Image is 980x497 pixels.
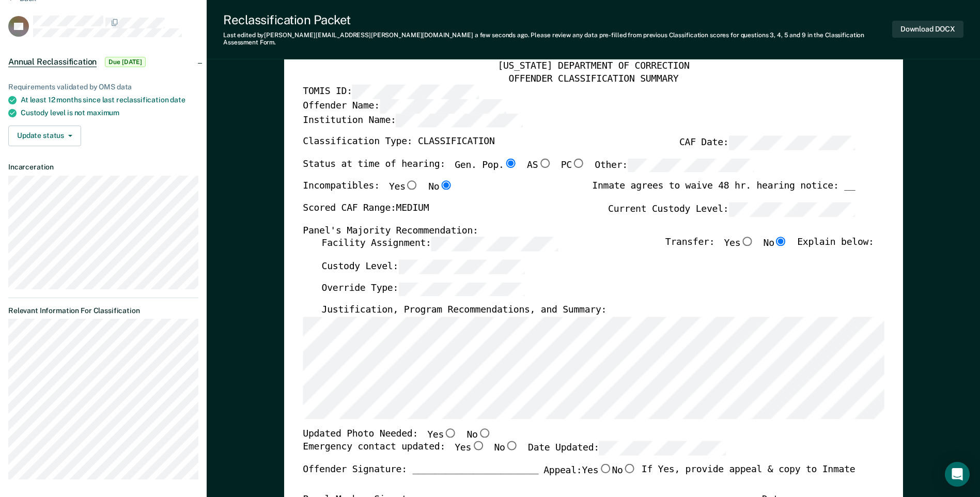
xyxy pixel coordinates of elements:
[740,237,754,246] input: Yes
[598,464,612,473] input: Yes
[21,108,198,117] div: Custody level is not
[763,237,787,251] label: No
[303,85,478,99] label: TOMIS ID:
[439,181,453,190] input: No
[303,441,726,464] div: Emergency contact updated:
[538,158,551,167] input: AS
[945,462,970,487] div: Open Intercom Messenger
[303,202,429,216] label: Scored CAF Range: MEDIUM
[455,441,485,455] label: Yes
[303,72,884,85] div: OFFENDER CLASSIFICATION SUMMARY
[728,135,855,149] input: CAF Date:
[396,113,522,127] input: Institution Name:
[679,135,855,149] label: CAF Date:
[444,428,457,437] input: Yes
[612,464,636,477] label: No
[623,464,636,473] input: No
[582,464,612,477] label: Yes
[352,85,478,99] input: TOMIS ID:
[595,158,754,172] label: Other:
[494,441,518,455] label: No
[303,158,754,181] div: Status at time of hearing:
[8,57,97,67] span: Annual Reclassification
[428,181,453,194] label: No
[303,135,494,149] label: Classification Type: CLASSIFICATION
[475,32,528,39] span: a few seconds ago
[303,428,491,441] div: Updated Photo Needed:
[398,259,525,273] input: Custody Level:
[455,158,518,172] label: Gen. Pop.
[379,99,506,113] input: Offender Name:
[892,21,963,38] button: Download DOCX
[528,441,726,455] label: Date Updated:
[389,181,419,194] label: Yes
[427,428,457,441] label: Yes
[774,237,788,246] input: No
[303,464,855,494] div: Offender Signature: _______________________ If Yes, provide appeal & copy to Inmate
[543,464,636,486] label: Appeal:
[608,202,855,216] label: Current Custody Level:
[477,428,491,437] input: No
[321,237,557,251] label: Facility Assignment:
[303,113,522,127] label: Institution Name:
[599,441,726,455] input: Date Updated:
[8,83,198,91] div: Requirements validated by OMS data
[303,181,453,203] div: Incompatibles:
[105,57,146,67] span: Due [DATE]
[728,202,855,216] input: Current Custody Level:
[431,237,557,251] input: Facility Assignment:
[223,12,892,27] div: Reclassification Packet
[398,282,525,296] input: Override Type:
[561,158,585,172] label: PC
[527,158,551,172] label: AS
[665,237,874,259] div: Transfer: Explain below:
[303,60,884,73] div: [US_STATE] DEPARTMENT OF CORRECTION
[572,158,585,167] input: PC
[223,32,892,46] div: Last edited by [PERSON_NAME][EMAIL_ADDRESS][PERSON_NAME][DOMAIN_NAME] . Please review any data pr...
[21,96,198,104] div: At least 12 months since last reclassification
[592,181,855,203] div: Inmate agrees to waive 48 hr. hearing notice: __
[321,282,525,296] label: Override Type:
[87,108,119,117] span: maximum
[321,304,606,317] label: Justification, Program Recommendations, and Summary:
[303,225,855,237] div: Panel's Majority Recommendation:
[303,99,506,113] label: Offender Name:
[466,428,491,441] label: No
[8,126,81,146] button: Update status
[471,441,485,451] input: Yes
[8,306,198,315] dt: Relevant Information For Classification
[504,158,517,167] input: Gen. Pop.
[724,237,754,251] label: Yes
[8,163,198,172] dt: Incarceration
[628,158,754,172] input: Other:
[170,96,185,104] span: date
[405,181,418,190] input: Yes
[505,441,518,451] input: No
[321,259,525,273] label: Custody Level:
